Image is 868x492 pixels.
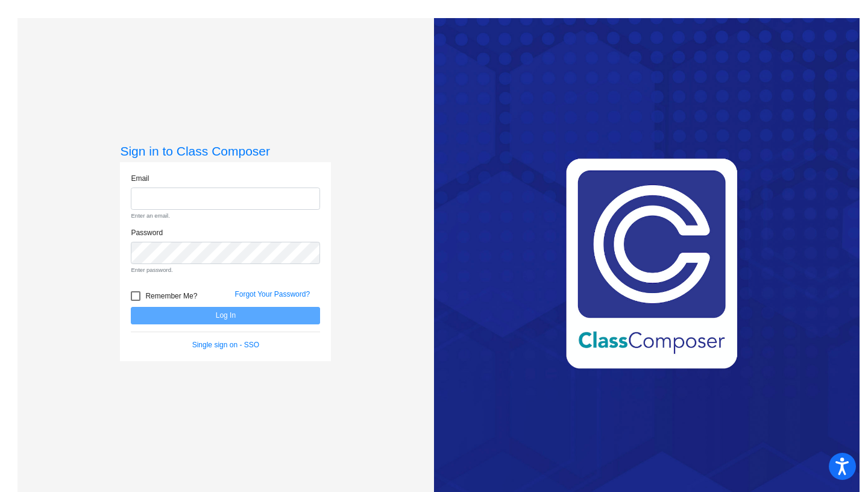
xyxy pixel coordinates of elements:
span: Remember Me? [145,289,197,303]
button: Log In [131,307,320,324]
small: Enter an email. [131,212,320,220]
a: Forgot Your Password? [234,290,310,298]
a: Single sign on - SSO [192,341,259,349]
label: Email [131,173,149,184]
label: Password [131,227,163,238]
small: Enter password. [131,266,320,274]
h3: Sign in to Class Composer [120,143,331,159]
